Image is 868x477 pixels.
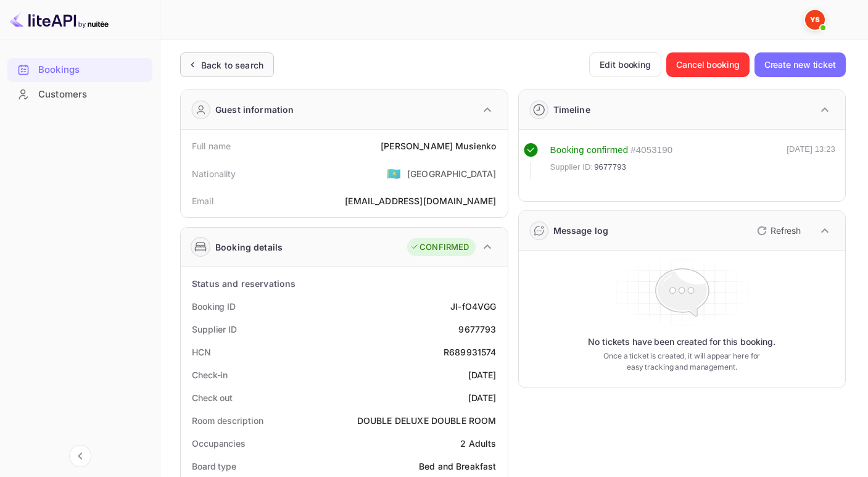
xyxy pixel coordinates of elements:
[192,437,246,450] div: Occupancies
[215,241,283,254] div: Booking details
[38,88,146,102] div: Customers
[192,323,237,336] div: Supplier ID
[357,414,497,427] div: DOUBLE DELUXE DOUBLE ROOM
[192,139,231,152] div: Full name
[7,58,152,81] a: Bookings
[192,368,228,381] div: Check-in
[595,350,769,373] p: Once a ticket is created, it will appear here for easy tracking and management.
[192,277,296,290] div: Status and reservations
[589,52,661,77] button: Edit booking
[771,224,801,237] p: Refresh
[10,10,109,30] img: LiteAPI logo
[754,52,846,77] button: Create new ticket
[192,391,233,404] div: Check out
[192,346,211,359] div: HCN
[38,63,146,77] div: Bookings
[550,143,629,157] div: Booking confirmed
[345,194,496,207] div: [EMAIL_ADDRESS][DOMAIN_NAME]
[419,460,497,473] div: Bed and Breakfast
[805,10,825,30] img: Yandex Support
[553,103,590,116] div: Timeline
[215,103,294,116] div: Guest information
[588,336,775,348] p: No tickets have been created for this booking.
[468,391,497,404] div: [DATE]
[444,346,497,359] div: R689931574
[69,445,91,467] button: Collapse navigation
[381,139,496,152] div: [PERSON_NAME] Musienko
[410,241,469,254] div: CONFIRMED
[192,300,236,313] div: Booking ID
[7,83,152,107] div: Customers
[550,161,593,173] span: Supplier ID:
[594,161,626,173] span: 9677793
[387,162,401,185] span: United States
[450,300,496,313] div: Jl-fO4VGG
[201,59,263,72] div: Back to search
[787,143,835,179] div: [DATE] 13:23
[553,224,609,237] div: Message log
[192,460,236,473] div: Board type
[7,58,152,82] div: Bookings
[192,414,263,427] div: Room description
[407,167,497,180] div: [GEOGRAPHIC_DATA]
[460,437,496,450] div: 2 Adults
[630,143,672,157] div: # 4053190
[192,194,213,207] div: Email
[7,83,152,106] a: Customers
[468,368,497,381] div: [DATE]
[458,323,496,336] div: 9677793
[192,167,236,180] div: Nationality
[750,221,806,241] button: Refresh
[666,52,750,77] button: Cancel booking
